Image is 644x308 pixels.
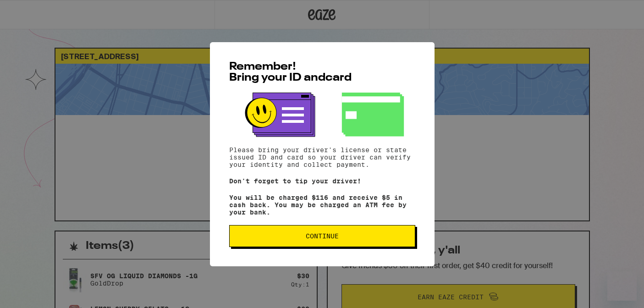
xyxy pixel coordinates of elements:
span: Remember! Bring your ID and card [229,61,352,83]
button: Continue [229,225,415,247]
span: Continue [306,233,339,239]
p: You will be charged $116 and receive $5 in cash back. You may be charged an ATM fee by your bank. [229,194,415,216]
p: Don't forget to tip your driver! [229,177,415,185]
p: Please bring your driver's license or state issued ID and card so your driver can verify your ide... [229,146,415,168]
iframe: Button to launch messaging window [607,271,637,301]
